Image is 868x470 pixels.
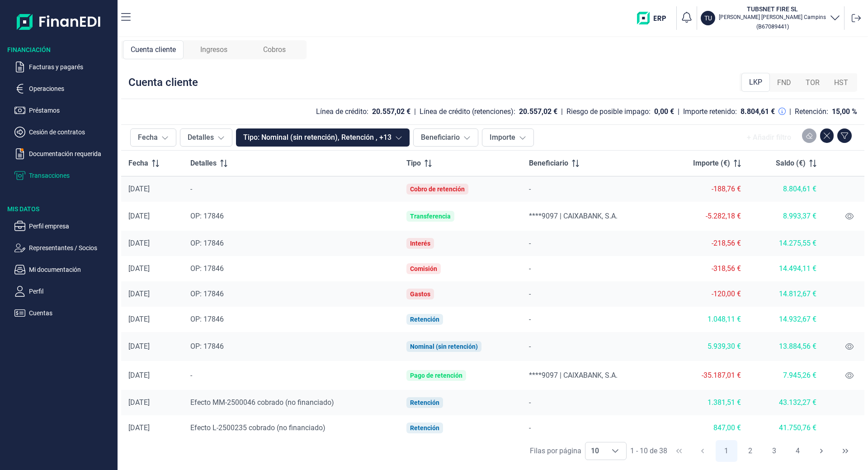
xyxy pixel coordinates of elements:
button: Transacciones [14,170,114,181]
span: - [529,342,531,351]
div: Choose [604,442,626,460]
small: Copiar cif [756,23,789,30]
span: Efecto L-2500235 cobrado (no financiado) [190,423,325,432]
span: - [529,315,531,323]
p: Mi documentación [29,264,114,275]
div: -35.187,01 € [670,371,741,380]
div: Retención [410,399,439,406]
div: 1.381,51 € [670,398,741,407]
p: Perfil empresa [29,221,114,232]
div: -318,56 € [670,264,741,273]
div: Retención: [795,107,828,116]
span: ****9097 | CAIXABANK, S.A. [529,212,618,220]
div: Nominal (sin retención) [410,343,478,350]
p: [PERSON_NAME] [PERSON_NAME] Campins [719,14,826,21]
div: 13.884,56 € [755,342,816,351]
p: Perfil [29,286,114,297]
div: 14.812,67 € [755,290,816,299]
span: - [190,371,192,380]
button: TUTUBSNET FIRE SL[PERSON_NAME] [PERSON_NAME] Campins(B67089441) [701,5,840,32]
span: - [529,398,531,407]
button: Previous Page [692,440,713,462]
span: - [529,264,531,273]
div: Importe retenido: [683,107,737,116]
button: Préstamos [14,105,114,116]
div: Línea de crédito: [316,107,368,116]
button: First Page [668,440,690,462]
span: HST [834,77,848,88]
div: Filas por página [530,446,581,456]
h3: TUBSNET FIRE SL [719,5,826,14]
span: 1 - 10 de 38 [630,447,667,455]
span: Saldo (€) [776,158,806,169]
p: Facturas y pagarés [29,62,114,72]
div: [DATE] [128,371,176,380]
div: -188,76 € [670,185,741,194]
button: Fecha [130,128,176,147]
button: Page 2 [739,440,761,462]
div: 7.945,26 € [755,371,816,380]
div: [DATE] [128,342,176,351]
div: Cuenta cliente [123,40,184,59]
div: Cobros [244,40,305,59]
span: Ingresos [200,44,227,55]
button: Page 3 [763,440,785,462]
span: - [190,185,192,193]
div: TOR [798,74,827,92]
p: Transacciones [29,170,114,181]
span: LKP [749,77,762,88]
div: 43.132,27 € [755,398,816,407]
p: Representantes / Socios [29,242,114,253]
div: | [678,106,679,117]
div: 8.993,37 € [755,212,816,221]
div: [DATE] [128,423,176,432]
div: | [561,106,563,117]
button: Beneficiario [413,128,478,147]
span: OP: 17846 [190,342,224,351]
div: FND [770,74,798,92]
div: 20.557,02 € [519,107,557,116]
button: Documentación requerida [14,148,114,159]
span: - [529,423,531,432]
div: [DATE] [128,264,176,273]
div: 14.494,11 € [755,264,816,273]
img: erp [637,12,673,24]
div: 8.804,61 € [741,107,775,116]
div: [DATE] [128,239,176,248]
div: [DATE] [128,212,176,221]
p: Préstamos [29,105,114,116]
span: Importe (€) [693,158,730,169]
div: 8.804,61 € [755,185,816,194]
span: Cuenta cliente [131,44,176,55]
span: - [529,290,531,298]
div: -120,00 € [670,290,741,299]
button: Page 4 [787,440,809,462]
span: Fecha [128,158,148,169]
button: Importe [482,128,534,147]
button: Next Page [811,440,832,462]
span: TOR [806,77,820,88]
span: - [529,185,531,193]
div: 1.048,11 € [670,315,741,324]
span: Tipo [406,158,421,169]
span: Cobros [263,44,286,55]
div: Retención [410,424,439,432]
div: Transferencia [410,213,451,220]
button: Perfil [14,286,114,297]
div: Cuenta cliente [128,75,198,90]
div: [DATE] [128,290,176,299]
div: 0,00 € [654,107,674,116]
span: Detalles [190,158,217,169]
div: 20.557,02 € [372,107,410,116]
div: 41.750,76 € [755,423,816,432]
p: Operaciones [29,83,114,94]
div: Interés [410,240,430,247]
div: -218,56 € [670,239,741,248]
div: LKP [741,73,770,92]
div: [DATE] [128,315,176,324]
button: Perfil empresa [14,221,114,232]
div: 14.275,55 € [755,239,816,248]
img: Logo de aplicación [17,7,101,36]
p: Cuentas [29,308,114,318]
div: | [789,106,791,117]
